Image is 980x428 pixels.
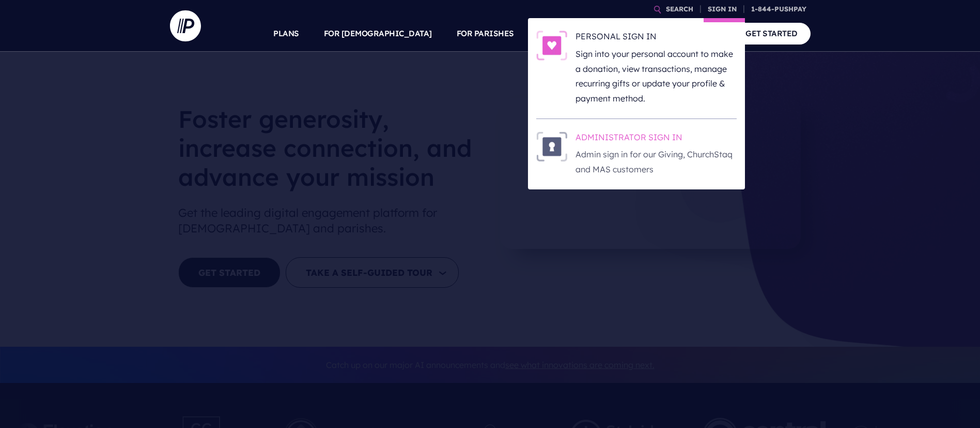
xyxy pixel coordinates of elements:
a: COMPANY [670,16,708,52]
img: ADMINISTRATOR SIGN IN - Illustration [536,131,567,161]
h6: PERSONAL SIGN IN [575,31,737,46]
p: Sign into your personal account to make a donation, view transactions, manage recurring gifts or ... [575,47,737,106]
p: Admin sign in for our Giving, ChurchStaq and MAS customers [575,147,737,177]
a: FOR [DEMOGRAPHIC_DATA] [324,16,432,52]
a: PLANS [273,16,299,52]
h6: ADMINISTRATOR SIGN IN [575,131,737,147]
img: PERSONAL SIGN IN - Illustration [536,31,567,61]
a: EXPLORE [609,16,645,52]
a: ADMINISTRATOR SIGN IN - Illustration ADMINISTRATOR SIGN IN Admin sign in for our Giving, ChurchSt... [536,131,737,177]
a: GET STARTED [733,23,811,44]
a: SOLUTIONS [539,16,585,52]
a: FOR PARISHES [457,16,514,52]
a: PERSONAL SIGN IN - Illustration PERSONAL SIGN IN Sign into your personal account to make a donati... [536,31,737,106]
